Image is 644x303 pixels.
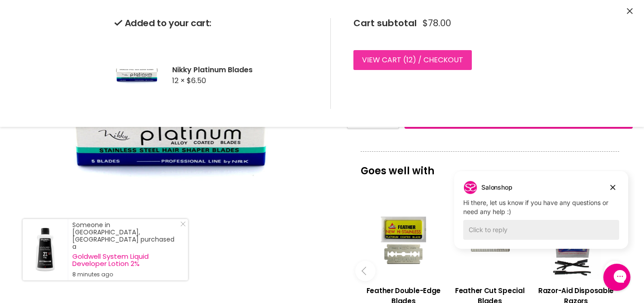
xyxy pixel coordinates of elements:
[172,65,316,75] h2: Nikky Platinum Blades
[599,261,635,294] iframe: Gorgias live chat messenger
[72,271,179,278] small: 8 minutes ago
[23,219,68,280] a: Visit product page
[72,253,179,267] a: Goldwell System Liquid Developer Lotion 2%
[353,17,417,29] span: Cart subtotal
[114,41,160,109] img: Nikky Platinum Blades
[177,221,186,230] a: Close Notification
[447,170,635,262] iframe: Gorgias live chat campaigns
[627,7,633,16] button: Close
[353,50,472,70] a: View cart (12) / Checkout
[180,221,186,227] svg: Close Icon
[361,151,620,181] p: Goes well with
[423,18,451,28] span: $78.00
[187,75,206,86] span: $6.50
[114,18,316,28] h2: Added to your cart:
[72,221,179,278] div: Someone in [GEOGRAPHIC_DATA], [GEOGRAPHIC_DATA] purchased a
[172,75,185,86] span: 12 ×
[406,55,413,65] span: 12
